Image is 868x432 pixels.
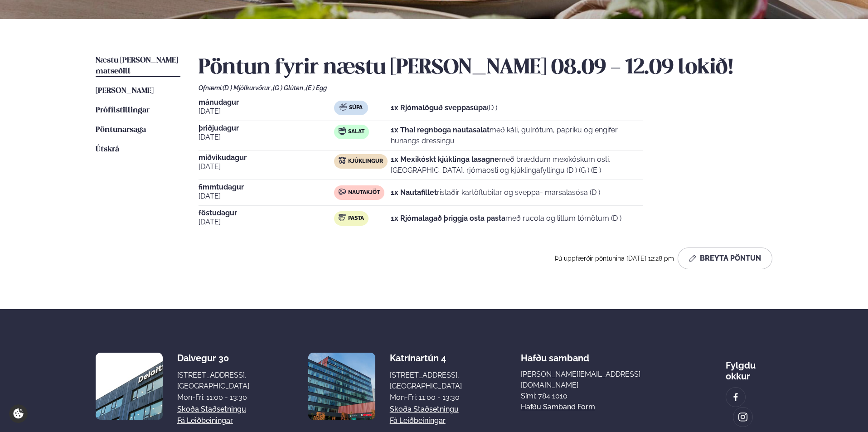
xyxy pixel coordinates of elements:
[199,154,334,161] span: miðvikudagur
[199,55,772,81] h2: Pöntun fyrir næstu [PERSON_NAME] 08.09 - 12.09 lokið!
[348,189,380,196] span: Nautakjöt
[96,55,180,77] a: Næstu [PERSON_NAME] matseðill
[199,106,334,117] span: [DATE]
[521,391,667,402] p: Sími: 784 1010
[391,126,490,134] strong: 1x Thai regnboga nautasalat
[177,404,246,415] a: Skoða staðsetningu
[390,353,462,364] div: Katrínartún 4
[308,353,375,420] img: image alt
[555,255,674,262] span: Þú uppfærðir pöntunina [DATE] 12:28 pm
[390,370,462,392] div: [STREET_ADDRESS], [GEOGRAPHIC_DATA]
[199,161,334,172] span: [DATE]
[306,84,327,92] span: (E ) Egg
[199,184,334,191] span: fimmtudagur
[223,84,273,92] span: (D ) Mjólkurvörur ,
[96,125,146,136] a: Pöntunarsaga
[339,103,347,111] img: soup.svg
[199,84,772,92] div: Ofnæmi:
[96,86,154,97] a: [PERSON_NAME]
[273,84,306,92] span: (G ) Glúten ,
[391,125,643,146] p: með káli, gulrótum, papriku og engifer hunangs dressingu
[348,215,364,222] span: Pasta
[348,158,383,165] span: Kjúklingur
[177,392,249,403] div: Mon-Fri: 11:00 - 13:30
[390,415,446,426] a: Fá leiðbeiningar
[96,87,154,95] span: [PERSON_NAME]
[521,402,595,413] a: Hafðu samband form
[96,146,119,153] span: Útskrá
[96,107,150,114] span: Prófílstillingar
[349,104,363,112] span: Súpa
[391,154,643,176] p: með bræddum mexíkóskum osti, [GEOGRAPHIC_DATA], rjómaosti og kjúklingafyllingu (D ) (G ) (E )
[96,126,146,134] span: Pöntunarsaga
[391,103,487,112] strong: 1x Rjómalöguð sveppasúpa
[177,415,233,426] a: Fá leiðbeiningar
[726,353,772,382] div: Fylgdu okkur
[339,188,346,195] img: beef.svg
[177,353,249,364] div: Dalvegur 30
[177,370,249,392] div: [STREET_ADDRESS], [GEOGRAPHIC_DATA]
[199,132,334,143] span: [DATE]
[726,388,745,407] a: image alt
[738,412,748,422] img: image alt
[199,99,334,106] span: mánudagur
[521,369,667,391] a: [PERSON_NAME][EMAIL_ADDRESS][DOMAIN_NAME]
[348,128,364,136] span: Salat
[199,209,334,217] span: föstudagur
[199,125,334,132] span: þriðjudagur
[390,392,462,403] div: Mon-Fri: 11:00 - 13:30
[390,404,459,415] a: Skoða staðsetningu
[678,248,772,269] button: Breyta Pöntun
[9,404,28,423] a: Cookie settings
[199,191,334,202] span: [DATE]
[733,408,752,427] a: image alt
[391,214,505,223] strong: 1x Rjómalagað þriggja osta pasta
[391,188,437,197] strong: 1x Nautafillet
[731,392,741,403] img: image alt
[391,155,499,164] strong: 1x Mexikóskt kjúklinga lasagne
[339,214,346,221] img: pasta.svg
[391,213,621,224] p: með rucola og litlum tómötum (D )
[96,57,178,75] span: Næstu [PERSON_NAME] matseðill
[199,217,334,228] span: [DATE]
[96,105,150,116] a: Prófílstillingar
[339,157,346,164] img: chicken.svg
[391,102,497,113] p: (D )
[96,144,119,155] a: Útskrá
[339,127,346,135] img: salad.svg
[521,345,589,364] span: Hafðu samband
[96,353,163,420] img: image alt
[391,187,600,198] p: ristaðir kartöflubitar og sveppa- marsalasósa (D )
